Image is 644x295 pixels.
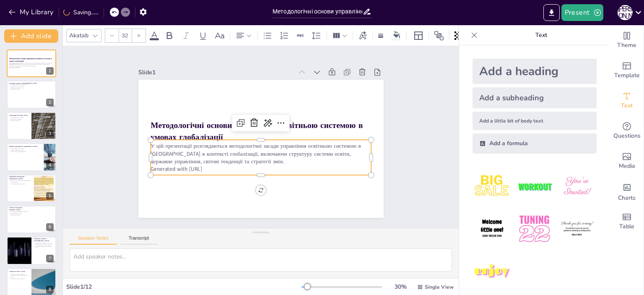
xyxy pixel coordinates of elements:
div: Text effects [356,29,369,42]
p: У цій презентації розглядаються методологічні засади управління освітньою системою в [GEOGRAPHIC_... [151,142,371,165]
div: 1 [46,67,54,75]
img: 1.jpeg [473,167,512,206]
span: Questions [613,131,641,141]
img: 4.jpeg [473,209,512,248]
img: 2.jpeg [515,167,554,206]
div: https://cdn.sendsteps.com/images/logo/sendsteps_logo_white.pnghttps://cdn.sendsteps.com/images/lo... [7,206,56,233]
button: Present [561,4,603,21]
div: https://cdn.sendsteps.com/images/logo/sendsteps_logo_white.pnghttps://cdn.sendsteps.com/images/lo... [7,81,56,108]
p: Розвиток освіти в [GEOGRAPHIC_DATA] [34,238,54,242]
img: 5.jpeg [515,209,554,248]
div: 8 [46,286,54,293]
p: Дошкільна освіта є основою [9,85,54,87]
div: Add charts and graphs [610,176,644,206]
div: Change the overall theme [610,25,644,55]
div: Background color [390,31,403,40]
strong: Методологічні основи управління освітньою системою в умовах глобалізації [9,57,52,62]
p: Державно-громадське управління освітою [9,175,31,180]
span: Table [619,222,634,231]
span: Template [614,71,640,80]
div: Add ready made slides [610,55,644,86]
p: Міністерство освіти і науки [9,148,42,150]
p: Стратегія змін в освіті [9,270,29,272]
p: Система освіти в [GEOGRAPHIC_DATA] [9,82,54,84]
p: Підвищення кваліфікації педагогів [34,244,54,246]
span: Charts [618,193,636,203]
p: Адаптація освітніх стандартів [9,273,29,275]
span: Media [619,162,635,171]
div: 3 [46,130,54,137]
img: 3.jpeg [558,167,597,206]
div: 7 [46,255,54,262]
p: Text [481,25,602,45]
div: 6 [46,223,54,231]
div: Layout [412,29,425,42]
div: 30 % [390,283,410,291]
div: Slide 1 / 12 [66,283,301,291]
p: Навчальні заклади [9,120,29,122]
input: Insert title [273,5,363,18]
p: Модернізація навчальних програм [34,243,54,244]
div: Методологічні основи управління освітньою системою в умовах глобалізаціїУ цій презентації розгляд... [7,50,56,77]
div: https://cdn.sendsteps.com/images/logo/sendsteps_logo_white.pnghttps://cdn.sendsteps.com/images/lo... [7,143,56,171]
p: У цій презентації розглядаються методологічні засади управління освітньою системою в [GEOGRAPHIC_... [9,62,54,67]
p: Generated with [URL] [9,67,54,68]
p: Міністерство освіти і науки [9,117,29,118]
strong: Методологічні основи управління освітньою системою в умовах глобалізації [151,120,363,142]
div: М [PERSON_NAME] [618,5,633,20]
div: Column Count [330,29,349,42]
div: Border settings [376,29,385,42]
div: 2 [46,99,54,106]
div: Slide 1 [138,68,293,76]
p: Позашкільна освіта [9,88,54,90]
p: Залучення зацікавлених сторін [9,183,31,185]
button: Add slide [4,29,58,43]
p: Інклюзивність в освіті [9,212,29,214]
p: Регіональні управління [9,118,29,120]
button: My Library [6,5,57,19]
div: Add a formula [473,133,597,154]
span: Theme [617,41,636,50]
div: Saving...... [63,8,99,16]
img: 7.jpeg [473,252,512,291]
p: Покращення матеріально-технічної бази [34,245,54,248]
p: Професійна та вища освіта [9,87,54,89]
div: Get real-time input from your audience [610,116,644,146]
div: Add a heading [473,59,597,84]
p: Критичне мислення [9,214,29,216]
button: Export to PowerPoint [543,4,560,21]
p: Інтеграція в європейський освітній простір [9,275,29,278]
p: Система освіти охоплює різні рівні [9,84,54,85]
p: Generated with [URL] [151,165,371,173]
div: 5 [46,192,54,200]
p: Місцеві органи самоврядування [9,151,42,153]
span: Text [621,101,633,110]
p: Співпраця з громадськими організаціями [9,180,31,181]
p: Співпраця та обмін досвідом [9,278,29,279]
p: Світові тенденції у розвитку освіти [9,206,29,211]
p: Органи державного управління освітою [9,145,42,148]
div: Add text boxes [610,86,644,116]
p: Структура системи освіти [9,114,29,117]
div: 7 [7,237,56,264]
p: Інтеграція інформаційних технологій [9,211,29,213]
button: Speaker Notes [70,235,117,245]
div: https://cdn.sendsteps.com/images/logo/sendsteps_logo_white.pnghttps://cdn.sendsteps.com/images/lo... [7,112,56,140]
div: Akatab [68,30,90,41]
p: Обласні управління освіти [9,149,42,151]
div: Add a table [610,206,644,237]
span: Single View [425,284,454,290]
p: Участь батьків [9,181,31,183]
button: М [PERSON_NAME] [618,4,633,21]
div: https://cdn.sendsteps.com/images/logo/sendsteps_logo_white.pnghttps://cdn.sendsteps.com/images/lo... [7,175,56,202]
span: Position [434,31,444,41]
img: 6.jpeg [558,209,597,248]
div: Add a little bit of body text [473,112,597,130]
div: Add images, graphics, shapes or video [610,146,644,176]
div: 4 [46,161,54,169]
div: Add a subheading [473,87,597,108]
button: Transcript [120,235,158,245]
